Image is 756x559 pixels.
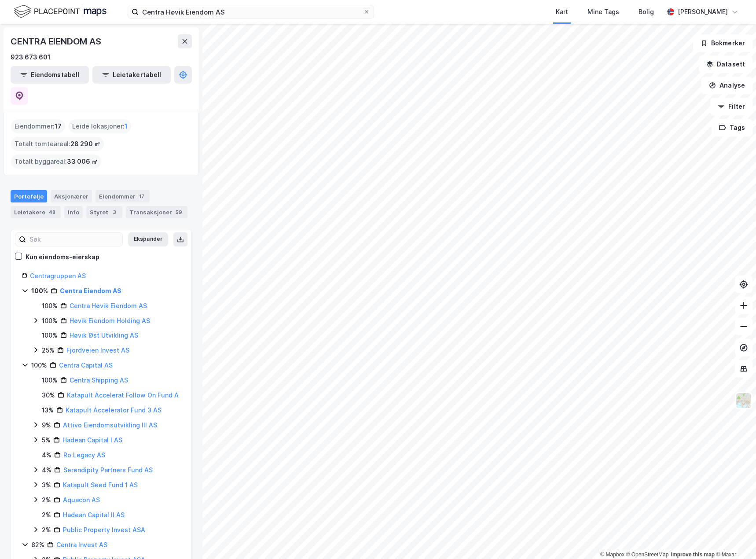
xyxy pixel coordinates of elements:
[701,77,752,94] button: Analyse
[639,7,654,17] div: Bolig
[11,137,104,151] div: Totalt tomteareal :
[55,121,62,132] span: 17
[587,7,619,17] div: Mine Tags
[47,208,57,217] div: 48
[31,540,44,550] div: 82%
[63,466,153,474] a: Serendipity Partners Fund AS
[42,390,55,401] div: 30%
[42,345,55,356] div: 25%
[42,495,51,505] div: 2%
[66,406,161,414] a: Katapult Accelerator Fund 3 AS
[678,7,728,17] div: [PERSON_NAME]
[26,252,99,262] div: Kun eiendoms-eierskap
[735,392,752,409] img: Z
[56,541,107,548] a: Centra Invest AS
[600,552,624,558] a: Mapbox
[42,435,51,445] div: 5%
[139,5,363,18] input: Søk på adresse, matrikkel, gårdeiere, leietakere eller personer
[67,391,179,399] a: Katapult Accelerat Follow On Fund A
[70,331,138,339] a: Høvik Øst Utvikling AS
[110,208,119,217] div: 3
[125,121,128,132] span: 1
[693,34,752,52] button: Bokmerker
[42,465,51,475] div: 4%
[42,330,58,341] div: 100%
[126,206,187,218] div: Transaksjoner
[26,233,122,246] input: Søk
[128,232,168,246] button: Ekspander
[51,190,92,202] div: Aksjonærer
[63,496,100,504] a: Aquacon AS
[63,526,145,533] a: Public Property Invest ASA
[11,66,89,84] button: Eiendomstabell
[69,119,131,133] div: Leide lokasjoner :
[31,360,47,371] div: 100%
[712,119,752,136] button: Tags
[62,436,122,444] a: Hadean Capital I AS
[42,405,54,416] div: 13%
[42,525,51,535] div: 2%
[42,450,51,460] div: 4%
[11,190,47,202] div: Portefølje
[699,55,752,73] button: Datasett
[11,119,65,133] div: Eiendommer :
[137,192,146,201] div: 17
[11,52,51,63] div: 923 673 601
[64,206,83,218] div: Info
[63,421,157,429] a: Attivo Eiendomsutvikling III AS
[70,376,128,384] a: Centra Shipping AS
[14,4,106,19] img: logo.f888ab2527a4732fd821a326f86c7f29.svg
[92,66,171,84] button: Leietakertabell
[42,301,58,311] div: 100%
[66,346,129,354] a: Fjordveien Invest AS
[70,317,150,324] a: Høvik Eiendom Holding AS
[63,511,125,519] a: Hadean Capital II AS
[556,7,568,17] div: Kart
[11,154,101,169] div: Totalt byggareal :
[11,206,61,218] div: Leietakere
[31,286,48,296] div: 100%
[626,552,669,558] a: OpenStreetMap
[30,272,86,279] a: Centragruppen AS
[63,451,105,459] a: Ro Legacy AS
[42,480,51,490] div: 3%
[712,517,756,559] iframe: Chat Widget
[67,156,98,167] span: 33 006 ㎡
[63,481,138,489] a: Katapult Seed Fund 1 AS
[59,361,113,369] a: Centra Capital AS
[70,302,147,309] a: Centra Høvik Eiendom AS
[11,34,103,48] div: CENTRA EIENDOM AS
[86,206,122,218] div: Styret
[95,190,150,202] div: Eiendommer
[42,510,51,520] div: 2%
[42,316,58,326] div: 100%
[174,208,184,217] div: 59
[710,98,752,115] button: Filter
[671,552,715,558] a: Improve this map
[70,139,100,149] span: 28 290 ㎡
[42,420,51,430] div: 9%
[60,287,121,294] a: Centra Eiendom AS
[42,375,58,386] div: 100%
